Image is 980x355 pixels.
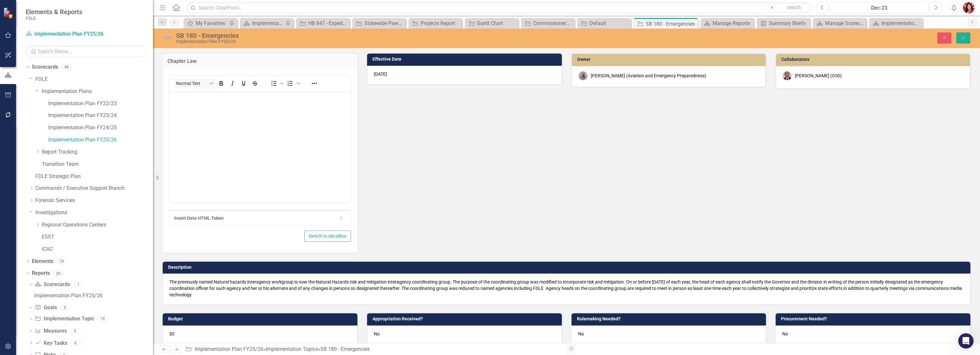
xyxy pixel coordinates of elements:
[782,331,788,336] span: No
[795,72,842,79] div: [PERSON_NAME] (OSS)
[15,102,118,114] li: Choose recipients from the dropdown - any ClearPoint user email will autofill
[53,271,63,276] div: 20
[168,317,354,321] h3: Budget
[320,346,370,352] div: SB 180 - Emergencies
[35,197,153,204] a: Forensic Services
[266,346,318,352] a: Implementation Topics
[304,231,351,242] button: Switch to old editor
[113,3,124,14] div: Close
[466,19,517,27] a: Gantt Chart
[185,19,228,27] a: My Favorites
[781,317,967,321] h3: Procurement Needed?
[60,305,70,310] div: 0
[963,2,975,13] button: Caitlin Dawkins
[35,327,67,335] a: Measures
[591,72,706,79] div: [PERSON_NAME] (Aviation and Emergency Preparedness)
[42,221,153,229] a: Regional Operations Centers
[410,19,461,27] a: Projects Report
[523,19,573,27] a: Commissioner's Report
[31,3,39,8] h1: Fin
[308,19,348,27] div: HB 847 - Expedited DNA Testing Grant Program
[35,76,153,83] a: FDLE
[34,293,153,299] div: Implementation Plan FY25/26
[702,19,752,27] a: Manage Reports
[176,81,208,86] span: Normal Text
[42,148,153,156] a: Report Tracking
[35,173,153,180] a: FDLE Strategic Plan
[15,54,118,66] li: Go to from the Control Panel
[48,136,153,144] a: Implementation Plan FY25/26
[589,19,629,27] div: Default
[646,20,696,28] div: SB 180 - Emergencies
[18,4,29,14] img: Profile image for Fin
[15,68,118,80] li: Choose >
[374,331,380,336] span: No
[787,5,801,10] span: Search
[48,112,153,119] a: Implementation Plan FY23/24
[26,8,82,16] span: Elements & Reports
[373,57,559,62] h3: Effective Date
[10,45,72,50] b: Email a Scorecard Page:
[10,118,69,123] b: Send Email Reminders:
[814,19,865,27] a: Manage Scorecards
[15,81,118,93] li: Find your scorecard and click the dropdown next to the edit icon
[32,135,59,140] b: Reminders
[35,281,70,288] a: Scorecards
[309,79,320,88] button: Reveal or hide additional toolbar items
[364,19,404,27] div: Statewide Pawn Data Database Feasibility Study
[5,19,123,188] div: Fin says…
[176,32,623,39] div: SB 180 - Emergencies
[5,197,123,207] textarea: Message…
[285,79,301,88] div: Numbered list
[268,79,284,88] div: Bullet list
[778,3,810,12] button: Search
[15,134,118,140] li: Choose >
[101,3,113,15] button: Home
[5,188,123,216] div: Fin says…
[110,207,121,218] button: Send a message…
[42,161,153,168] a: Transition Team
[241,19,284,27] a: Implementation Plan FY25/26
[90,109,95,114] a: Source reference 8786072:
[830,2,928,13] button: Dec-23
[10,210,15,215] button: Emoji picker
[10,22,118,41] div: Yes, you can send messages to scorecard owners in ClearPoint. Here are two ways to do this:
[252,19,284,27] div: Implementation Plan FY25/26
[31,8,80,14] p: The team can also help
[29,127,58,132] b: Automation
[170,91,350,203] iframe: Rich Text Area
[167,58,353,64] h3: Chapter Law
[216,79,227,88] button: Bold
[32,258,53,265] a: Elements
[32,270,50,277] a: Reports
[169,331,175,336] span: $0
[578,331,584,336] span: No
[168,265,967,270] h3: Description
[35,315,94,323] a: Implementation Topic
[881,19,921,27] div: Implementation Plan FY23/24
[63,135,109,140] b: Manage Reminder
[70,340,81,346] div: 0
[26,46,147,57] input: Search Below...
[35,209,153,216] a: Investigations
[187,2,812,13] input: Search ClearPoint...
[20,210,25,215] button: Gif picker
[477,19,517,27] div: Gantt Chart
[169,279,964,298] p: The previously named Natural hazards interagency workgroup is now the Natural Hazards risk and mi...
[48,100,153,107] a: Implementation Plan FY22/23
[35,185,153,192] a: Commands / Executive Support Branch
[195,346,263,352] a: Implementation Plan FY25/26
[758,19,809,27] a: Summary Briefs
[354,19,404,27] a: Statewide Pawn Data Database Feasibility Study
[298,19,348,27] a: HB 847 - Expedited DNA Testing Grant Program
[163,32,173,43] img: Not Defined
[579,19,629,27] a: Default
[42,246,153,253] a: ICAC
[97,156,110,161] b: Send
[61,64,72,70] div: 49
[27,54,86,59] b: Scorecards & Elements
[31,210,36,215] button: Upload attachment
[97,316,108,322] div: 19
[32,68,73,73] b: Manage Reports
[15,142,118,154] li: Click the three dots icon and select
